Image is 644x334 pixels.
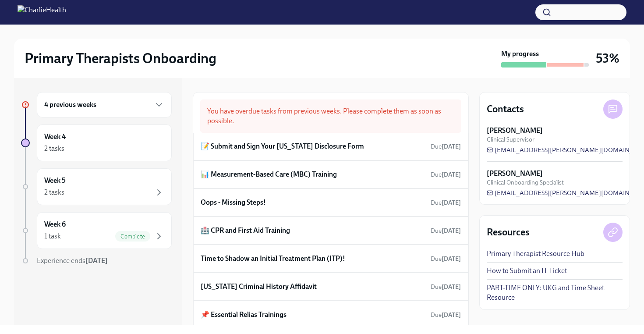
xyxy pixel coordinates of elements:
div: 2 tasks [44,144,64,153]
a: Week 42 tasks [21,124,172,161]
h4: Resources [487,226,530,239]
strong: [PERSON_NAME] [487,169,543,178]
strong: [DATE] [85,256,108,265]
h3: 53% [596,50,619,66]
strong: [DATE] [442,199,461,206]
a: Week 61 taskComplete [21,212,172,249]
a: Oops - Missing Steps!Due[DATE] [201,196,461,209]
a: 📝 Submit and Sign Your [US_STATE] Disclosure FormDue[DATE] [201,140,461,153]
span: August 20th, 2025 10:00 [431,171,461,179]
img: CharlieHealth [18,5,66,19]
a: 📊 Measurement-Based Care (MBC) TrainingDue[DATE] [201,168,461,181]
h6: 📝 Submit and Sign Your [US_STATE] Disclosure Form [201,142,364,151]
h6: Oops - Missing Steps! [201,198,266,207]
span: Complete [115,233,150,240]
strong: [DATE] [442,255,461,263]
a: 📌 Essential Relias TrainingsDue[DATE] [201,308,461,321]
span: August 21st, 2025 10:00 [431,199,461,207]
h6: 4 previous weeks [44,100,96,110]
div: 1 task [44,231,61,241]
span: Due [431,255,461,263]
strong: My progress [501,49,539,59]
span: Due [431,227,461,235]
h6: Week 6 [44,220,66,229]
a: [US_STATE] Criminal History AffidavitDue[DATE] [201,280,461,293]
span: August 23rd, 2025 10:00 [431,255,461,263]
h6: Time to Shadow an Initial Treatment Plan (ITP)! [201,254,345,263]
h6: 📊 Measurement-Based Care (MBC) Training [201,170,337,179]
div: 2 tasks [44,188,64,197]
a: Time to Shadow an Initial Treatment Plan (ITP)!Due[DATE] [201,252,461,265]
a: How to Submit an IT Ticket [487,266,567,276]
strong: [DATE] [442,311,461,319]
div: You have overdue tasks from previous weeks. Please complete them as soon as possible. [200,99,461,133]
h4: Contacts [487,103,524,116]
span: August 23rd, 2025 10:00 [431,227,461,235]
h6: [US_STATE] Criminal History Affidavit [201,282,317,291]
span: August 25th, 2025 10:00 [431,311,461,319]
a: Primary Therapist Resource Hub [487,249,584,259]
span: Due [431,143,461,150]
span: Due [431,311,461,319]
strong: [DATE] [442,227,461,235]
strong: [DATE] [442,283,461,291]
div: 4 previous weeks [37,92,172,117]
h6: 📌 Essential Relias Trainings [201,310,287,320]
a: Week 52 tasks [21,168,172,205]
a: PART-TIME ONLY: UKG and Time Sheet Resource [487,283,623,302]
span: Due [431,283,461,291]
span: Due [431,199,461,206]
strong: [PERSON_NAME] [487,126,543,135]
span: Clinical Supervisor [487,135,534,144]
h6: Week 4 [44,132,66,142]
span: Experience ends [37,256,108,265]
a: 🏥 CPR and First Aid TrainingDue[DATE] [201,224,461,237]
h6: Week 5 [44,176,66,185]
span: Clinical Onboarding Specialist [487,178,564,187]
strong: [DATE] [442,143,461,150]
h6: 🏥 CPR and First Aid Training [201,226,290,235]
span: August 15th, 2025 10:00 [431,142,461,151]
strong: [DATE] [442,171,461,178]
h2: Primary Therapists Onboarding [25,50,216,67]
span: Due [431,171,461,178]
